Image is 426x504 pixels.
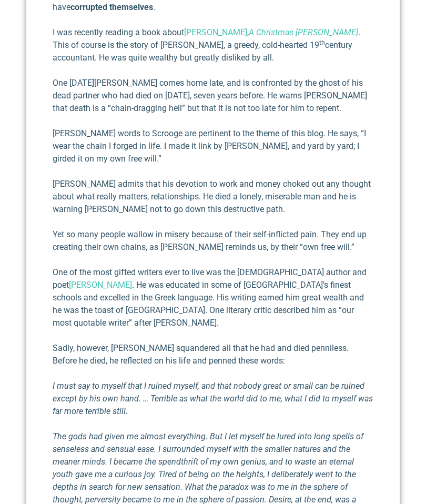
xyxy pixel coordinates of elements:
[109,2,153,12] strong: themselves
[69,280,132,290] a: [PERSON_NAME]
[53,342,373,367] p: Sadly, however, [PERSON_NAME] squandered all that he had and died penniless. Before he died, he r...
[53,266,373,329] p: One of the most gifted writers ever to live was the [DEMOGRAPHIC_DATA] author and poet . He was e...
[53,228,373,254] p: Yet so many people wallow in misery because of their self-inflicted pain. They end up creating th...
[319,39,325,46] sup: th
[53,178,373,216] p: [PERSON_NAME] admits that his devotion to work and money choked out any thought about what really...
[53,26,373,64] p: I was recently reading a book about , . This of course is the story of [PERSON_NAME], a greedy, c...
[53,127,373,165] p: [PERSON_NAME] words to Scrooge are pertinent to the theme of this blog. He says, “I wear the chai...
[70,2,107,12] strong: corrupted
[53,77,373,115] p: One [DATE][PERSON_NAME] comes home late, and is confronted by the ghost of his dead partner who h...
[53,381,373,416] em: I must say to myself that I ruined myself, and that nobody great or small can be ruined except by...
[184,27,247,37] a: [PERSON_NAME]
[249,27,358,37] a: A Christmas [PERSON_NAME]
